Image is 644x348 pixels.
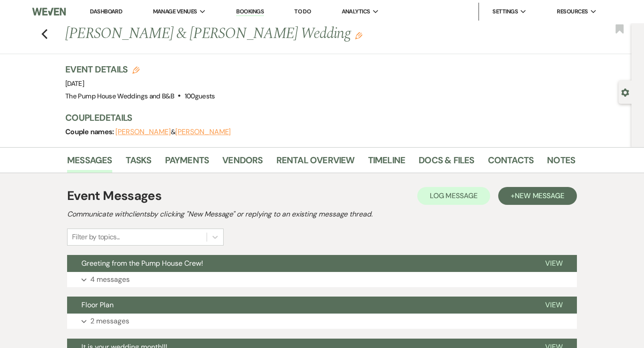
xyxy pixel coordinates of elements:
span: The Pump House Weddings and B&B [65,92,174,101]
button: +New Message [498,187,577,205]
a: Messages [67,153,112,173]
button: 4 messages [67,272,577,287]
span: Resources [557,7,588,16]
span: Floor Plan [81,300,114,310]
span: New Message [515,191,564,200]
a: Bookings [236,8,264,16]
a: Vendors [222,153,263,173]
span: Log Message [430,191,478,200]
h2: Communicate with clients by clicking "New Message" or replying to an existing message thread. [67,209,577,220]
span: Analytics [342,7,370,16]
button: View [531,255,577,272]
button: [PERSON_NAME] [115,128,171,136]
img: Weven Logo [32,2,66,21]
button: Open lead details [621,88,629,96]
span: Settings [492,7,518,16]
h1: Event Messages [67,187,161,205]
span: [DATE] [65,79,84,88]
a: Notes [547,153,575,173]
button: Log Message [417,187,490,205]
span: & [115,127,231,136]
button: [PERSON_NAME] [175,128,231,136]
button: Edit [355,31,362,39]
a: Contacts [488,153,534,173]
p: 2 messages [90,315,129,327]
a: Timeline [368,153,406,173]
span: Manage Venues [153,7,197,16]
span: 100 guests [185,92,215,101]
button: Greeting from the Pump House Crew! [67,255,531,272]
h1: [PERSON_NAME] & [PERSON_NAME] Wedding [65,23,466,45]
h3: Event Details [65,63,215,76]
a: Tasks [126,153,152,173]
span: Greeting from the Pump House Crew! [81,259,203,268]
a: Docs & Files [419,153,474,173]
button: View [531,297,577,314]
p: 4 messages [90,274,130,285]
a: Payments [165,153,209,173]
button: Floor Plan [67,297,531,314]
span: View [545,259,563,268]
h3: Couple Details [65,111,566,124]
span: Couple names: [65,127,115,136]
a: To Do [294,8,311,15]
div: Filter by topics... [72,232,120,242]
button: 2 messages [67,314,577,329]
span: View [545,300,563,310]
a: Rental Overview [276,153,355,173]
a: Dashboard [90,8,122,15]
